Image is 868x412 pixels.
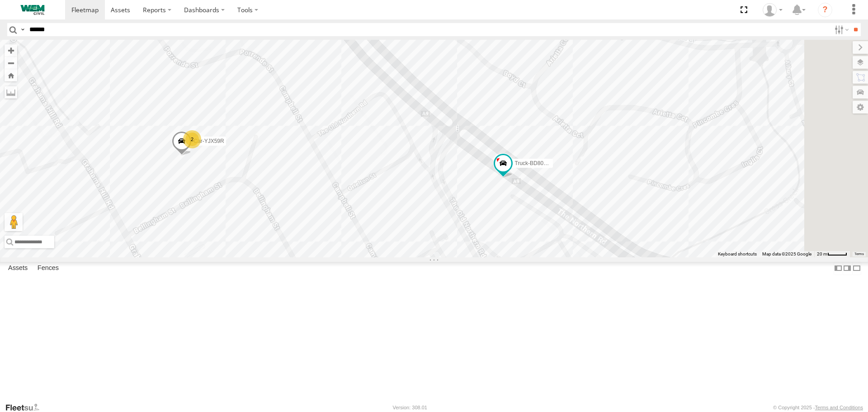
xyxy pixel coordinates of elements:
[5,69,17,81] button: Zoom Home
[5,57,17,69] button: Zoom out
[19,23,26,36] label: Search Query
[393,405,427,410] div: Version: 308.01
[773,405,863,410] div: © Copyright 2025 -
[854,252,864,256] a: Terms (opens in new tab)
[718,251,757,257] button: Keyboard shortcuts
[818,3,832,17] i: ?
[515,160,552,166] span: Truck-BD80MD
[5,86,17,99] label: Measure
[817,251,827,256] span: 20 m
[4,262,32,275] label: Assets
[193,138,224,144] span: Car-YJX59R
[5,213,23,231] button: Drag Pegman onto the map to open Street View
[9,5,56,15] img: WEMCivilLogo.svg
[814,251,850,257] button: Map Scale: 20 m per 40 pixels
[815,405,863,410] a: Terms and Conditions
[834,262,843,275] label: Dock Summary Table to the Left
[853,101,868,114] label: Map Settings
[831,23,850,36] label: Search Filter Options
[5,403,47,412] a: Visit our Website
[843,262,852,275] label: Dock Summary Table to the Right
[33,262,63,275] label: Fences
[762,251,811,256] span: Map data ©2025 Google
[759,3,786,17] div: Kevin Webb
[183,130,201,148] div: 2
[852,262,861,275] label: Hide Summary Table
[5,44,17,57] button: Zoom in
